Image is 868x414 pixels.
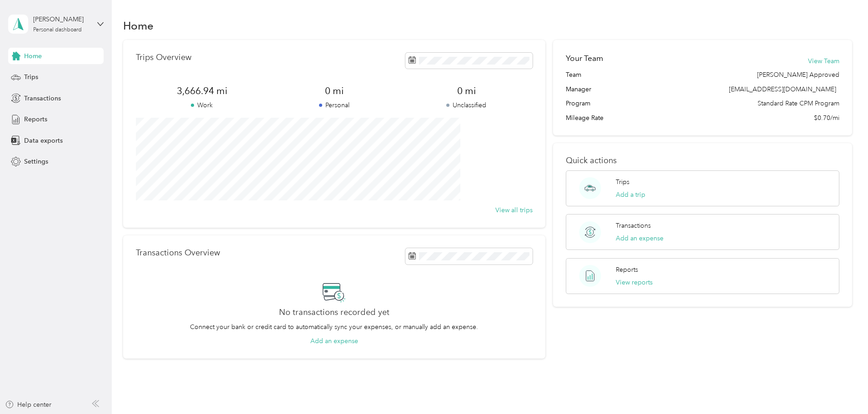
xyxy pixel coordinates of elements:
span: $0.70/mi [814,113,839,123]
p: Transactions [616,221,651,230]
span: Transactions [24,94,61,103]
button: View all trips [495,205,533,215]
h2: No transactions recorded yet [279,308,389,317]
span: 0 mi [268,85,400,97]
p: Quick actions [566,156,839,165]
p: Trips Overview [136,53,191,62]
span: Program [566,99,590,108]
p: Trips [616,177,629,187]
span: Standard Rate CPM Program [758,99,839,108]
p: Transactions Overview [136,248,220,258]
span: Manager [566,85,591,94]
span: Mileage Rate [566,113,604,123]
span: Team [566,70,581,80]
p: Reports [616,265,638,274]
div: Personal dashboard [33,27,82,33]
h1: Home [123,21,154,30]
button: Help center [5,400,51,409]
button: View reports [616,278,653,287]
span: [PERSON_NAME] Approved [757,70,839,80]
p: Personal [268,100,400,110]
span: Home [24,51,42,61]
button: Add an expense [310,336,358,346]
button: Add a trip [616,190,645,200]
p: Connect your bank or credit card to automatically sync your expenses, or manually add an expense. [190,322,478,332]
span: Settings [24,157,48,166]
iframe: Everlance-gr Chat Button Frame [817,363,868,414]
button: Add an expense [616,234,663,243]
span: Reports [24,115,47,124]
div: [PERSON_NAME] [33,15,90,24]
p: Unclassified [400,100,533,110]
button: View Team [808,56,839,66]
span: [EMAIL_ADDRESS][DOMAIN_NAME] [729,85,836,93]
span: Data exports [24,136,63,145]
h2: Your Team [566,53,603,64]
span: 3,666.94 mi [136,85,268,97]
span: 0 mi [400,85,533,97]
p: Work [136,100,268,110]
span: Trips [24,72,38,82]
